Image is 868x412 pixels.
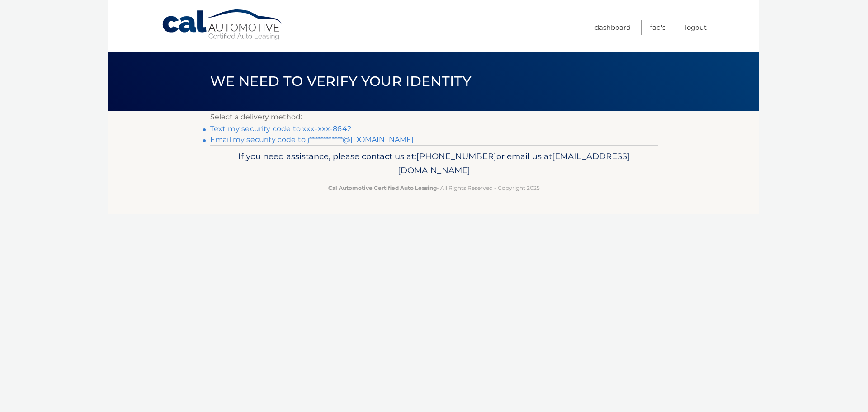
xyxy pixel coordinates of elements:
p: - All Rights Reserved - Copyright 2025 [216,183,652,193]
span: [PHONE_NUMBER] [416,151,496,161]
strong: Cal Automotive Certified Auto Leasing [328,185,437,191]
span: We need to verify your identity [210,73,471,90]
p: Select a delivery method: [210,111,658,123]
a: FAQ's [650,20,665,35]
p: If you need assistance, please contact us at: or email us at [216,149,652,178]
a: Dashboard [594,20,631,35]
a: Cal Automotive [161,9,283,41]
a: Text my security code to xxx-xxx-8642 [210,124,351,133]
a: Logout [685,20,707,35]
